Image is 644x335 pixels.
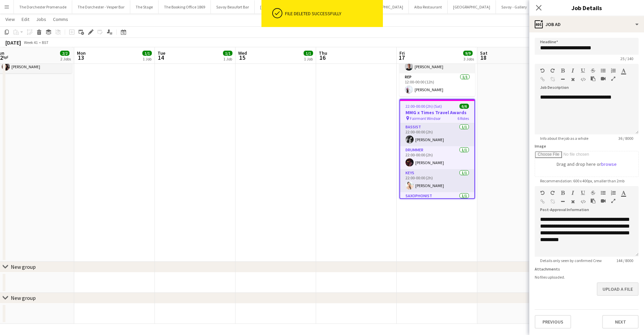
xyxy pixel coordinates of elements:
span: 36 / 8000 [613,136,639,141]
button: Clear Formatting [570,199,575,204]
button: Paste as plain text [591,76,595,81]
button: Italic [570,190,575,196]
span: Wed [238,50,247,56]
h3: Job Details [529,3,644,12]
button: The Dorchester Promenade [14,0,72,14]
h3: MMG x Times Travel Awards [400,109,474,115]
button: Undo [540,68,545,73]
button: Underline [581,68,585,73]
span: Jobs [36,16,46,22]
span: 17 [398,54,405,61]
button: Fullscreen [611,198,616,204]
div: No files uploaded. [535,275,639,280]
button: [GEOGRAPHIC_DATA] [448,0,496,14]
div: 2 Jobs [60,56,71,61]
span: 2/2 [60,51,69,56]
a: View [3,15,18,24]
button: Text Color [621,68,626,73]
button: Ordered List [611,68,616,73]
span: 1/1 [142,51,152,56]
button: Unordered List [601,190,606,196]
button: Text Color [621,190,626,196]
div: New group [11,294,36,301]
span: 18 [479,54,487,61]
div: 1 Job [223,56,232,61]
div: New group [11,263,36,270]
button: Undo [540,190,545,196]
button: Insert video [601,76,606,81]
span: Details only seen by confirmed Crew [535,258,607,263]
button: Redo [550,190,555,196]
app-card-role: Drummer1/122:00-00:00 (2h)[PERSON_NAME] [400,146,474,169]
a: Edit [19,15,32,24]
span: 9/9 [463,51,473,56]
span: Edit [22,16,29,22]
button: Strikethrough [591,68,595,73]
button: HTML Code [581,77,585,82]
button: Italic [570,68,575,73]
button: The Booking Office 1869 [159,0,211,14]
button: Horizontal Line [560,199,565,204]
app-card-role: Keys1/122:00-00:00 (2h)[PERSON_NAME] [400,169,474,192]
button: Clear Formatting [570,77,575,82]
span: 1/1 [223,51,232,56]
button: Upload a file [597,282,639,296]
span: Tue [158,50,165,56]
button: Savoy Beaufort Bar [211,0,255,14]
a: Comms [50,15,71,24]
div: 1 Job [143,56,151,61]
button: Previous [535,315,571,329]
div: BST [42,40,49,45]
span: 13 [76,54,86,61]
button: Strikethrough [591,190,595,196]
button: Bold [560,68,565,73]
span: 1/1 [304,51,313,56]
span: 15 [237,54,247,61]
span: 144 / 8000 [611,258,639,263]
div: [DATE] [5,39,21,46]
span: 6/6 [459,104,469,109]
span: Info about the job as a whole [535,136,594,141]
button: Fullscreen [611,76,616,81]
button: HTML Code [581,199,585,204]
span: 16 [318,54,327,61]
button: Redo [550,68,555,73]
span: 14 [157,54,165,61]
span: View [5,16,15,22]
button: Alba Restaurant [409,0,448,14]
button: Insert video [601,198,606,204]
app-card-role: Saxophonist1/122:00-00:00 (2h) [400,192,474,215]
span: 6 Roles [457,116,469,121]
span: Week 41 [22,40,39,45]
button: The Dorchester - Vesper Bar [72,0,130,14]
button: Horizontal Line [560,77,565,82]
span: Sat [480,50,487,56]
app-card-role: Bassist1/122:00-00:00 (2h)[PERSON_NAME] [400,123,474,146]
app-card-role: Rep1/112:00-00:00 (12h)[PERSON_NAME] [399,73,475,96]
button: Paste as plain text [591,198,595,204]
span: Fri [399,50,405,56]
button: Unordered List [601,68,606,73]
a: Jobs [33,15,49,24]
span: Thu [319,50,327,56]
div: Job Ad [529,16,644,32]
button: Bold [560,190,565,196]
div: 3 Jobs [464,56,474,61]
span: Mon [77,50,86,56]
button: [GEOGRAPHIC_DATA] [255,0,303,14]
button: Next [602,315,639,329]
div: 1 Job [304,56,313,61]
button: Ordered List [611,190,616,196]
app-job-card: 22:00-00:00 (2h) (Sat)6/6MMG x Times Travel Awards Fairmont Windsor6 RolesBassist1/122:00-00:00 (... [399,99,475,199]
button: The Stage [130,0,159,14]
label: Attachments [535,266,560,272]
button: Savoy - Gallery [496,0,533,14]
button: Underline [581,190,585,196]
span: 22:00-00:00 (2h) (Sat) [405,104,442,109]
button: [GEOGRAPHIC_DATA] [361,0,409,14]
span: 25 / 140 [615,56,639,61]
span: Comms [53,16,68,22]
span: Recommendation: 600 x 400px, smaller than 2mb [535,178,630,183]
div: File deleted successfully [285,10,380,17]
